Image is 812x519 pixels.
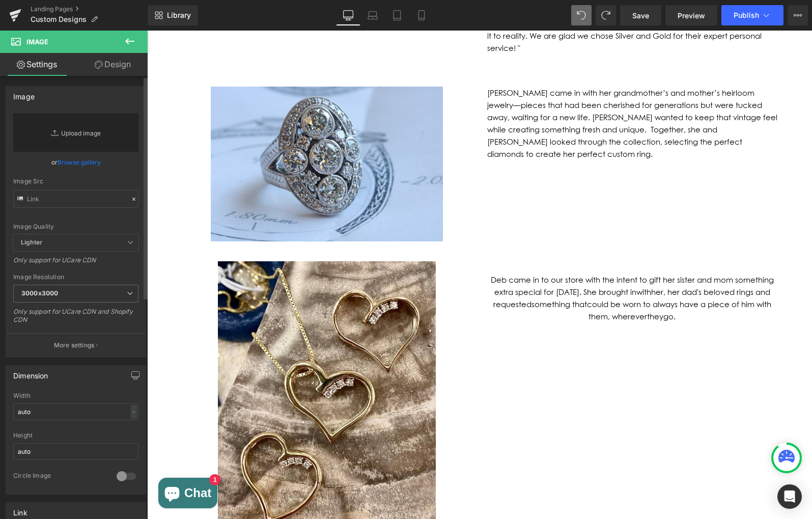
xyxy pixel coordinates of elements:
[13,223,138,230] div: Image Quality
[13,472,106,482] div: Circle Image
[167,11,191,20] span: Library
[13,178,138,185] div: Image Src
[58,153,101,171] a: Browse gallery
[13,274,138,281] div: Image Resolution
[340,58,630,128] span: [PERSON_NAME] came in with her grandmother’s and mother’s heirloom jewelry—pieces that had been c...
[13,190,138,208] input: Link
[777,484,802,509] div: Open Intercom Messenger
[336,5,360,25] a: Desktop
[26,38,48,46] span: Image
[665,5,717,25] a: Preview
[21,238,42,246] b: Lighter
[148,5,198,25] a: New Library
[516,281,528,290] span: go.
[385,5,409,25] a: Tablet
[632,10,649,21] span: Save
[346,257,624,290] font: something that they
[13,256,138,271] div: Only support for UCare CDN
[13,157,138,168] div: or
[13,392,138,399] div: Width
[13,432,138,439] div: Height
[54,341,95,350] p: More settings
[596,5,616,25] button: Redo
[409,5,434,25] a: Mobile
[13,403,138,420] input: auto
[13,308,138,331] div: Only support for UCare CDN and Shopify CDN
[21,289,58,297] b: 3000x3000
[344,244,627,266] span: Deb came in to our store with the intent to gift her sister and mom something extra special for [...
[13,443,138,460] input: auto
[788,5,808,25] button: More
[489,257,504,266] span: with
[31,15,87,23] span: Custom Designs
[678,10,705,21] span: Preview
[440,269,624,290] span: could be worn to always have a piece of him with them, wherever
[13,366,48,380] div: Dimension
[360,5,385,25] a: Laptop
[13,87,35,101] div: Image
[131,405,137,419] div: -
[76,53,150,76] a: Design
[721,5,783,25] button: Publish
[8,447,73,480] inbox-online-store-chat: Shopify online store chat
[571,5,592,25] button: Undo
[13,503,27,517] div: Link
[734,11,759,19] span: Publish
[31,5,148,13] a: Landing Pages
[6,333,146,357] button: More settings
